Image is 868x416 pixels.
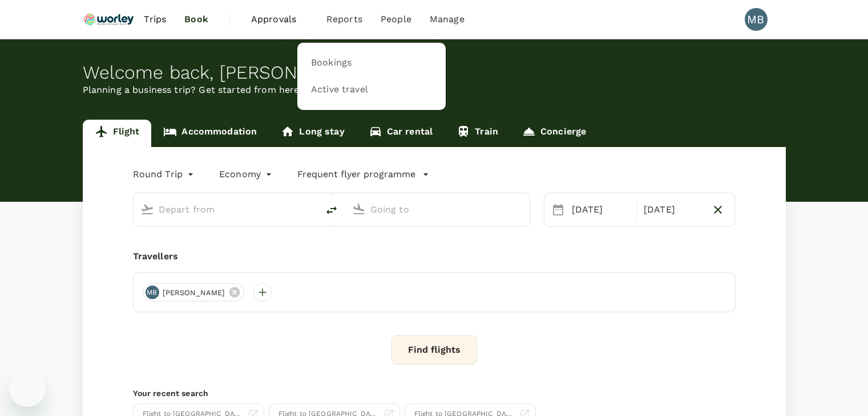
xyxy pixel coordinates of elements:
[445,120,510,147] a: Train
[381,13,411,26] span: People
[745,8,768,31] div: MB
[144,13,166,26] span: Trips
[151,120,269,147] a: Accommodation
[146,286,159,299] div: MB
[251,13,308,26] span: Approvals
[391,335,477,365] button: Find flights
[9,370,46,407] iframe: Button to launch messaging window
[567,198,634,221] div: [DATE]
[357,120,445,147] a: Car rental
[639,198,706,221] div: [DATE]
[297,168,415,181] p: Frequent flyer programme
[370,201,506,218] input: Going to
[310,208,312,210] button: Open
[83,83,786,97] p: Planning a business trip? Get started from here.
[156,287,232,299] span: [PERSON_NAME]
[430,13,465,26] span: Manage
[143,283,245,301] div: MB[PERSON_NAME]
[297,168,429,181] button: Frequent flyer programme
[133,388,736,399] p: Your recent search
[311,83,368,96] span: Active travel
[133,250,736,263] div: Travellers
[318,197,345,224] button: delete
[83,62,786,83] div: Welcome back , [PERSON_NAME] .
[269,120,356,147] a: Long stay
[522,208,524,210] button: Open
[219,165,274,183] div: Economy
[304,76,439,103] a: Active travel
[326,13,362,26] span: Reports
[184,13,208,26] span: Book
[311,56,352,70] span: Bookings
[510,120,598,147] a: Concierge
[83,7,135,32] img: Ranhill Worley Sdn Bhd
[159,201,294,218] input: Depart from
[304,50,439,76] a: Bookings
[133,165,197,183] div: Round Trip
[83,120,152,147] a: Flight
